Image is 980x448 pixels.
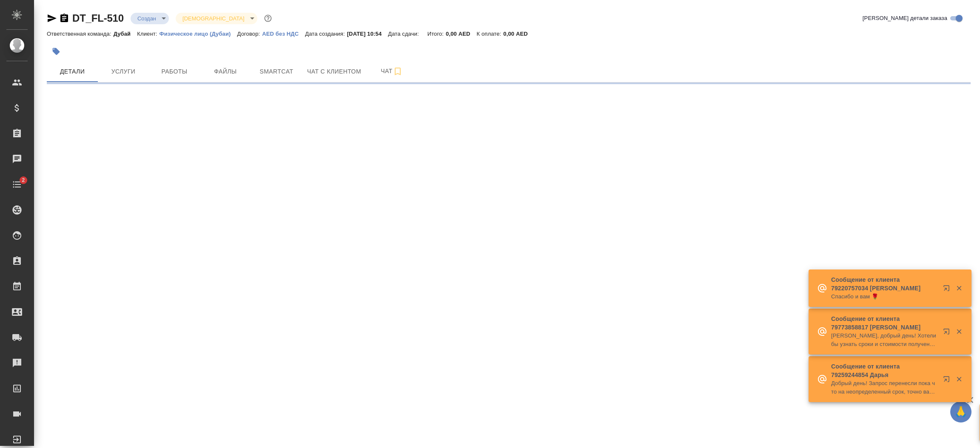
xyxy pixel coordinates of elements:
[427,31,446,37] p: Итого:
[154,66,195,77] span: Работы
[180,15,247,22] button: [DEMOGRAPHIC_DATA]
[262,30,305,37] a: AED без НДС
[176,13,257,24] div: Создан
[131,13,169,24] div: Создан
[262,31,305,37] p: AED без НДС
[477,31,504,37] p: К оплате:
[938,371,958,391] button: Открыть в новой вкладке
[305,31,347,37] p: Дата создания:
[831,379,937,396] p: Добрый день! Запрос перенесли пока что на неопределенный срок, точно вам сказать не могу. Какая-то п
[103,66,144,77] span: Услуги
[347,31,388,37] p: [DATE] 10:54
[503,31,534,37] p: 0,00 AED
[950,375,968,383] button: Закрыть
[47,31,114,37] p: Ответственная команда:
[114,31,137,37] p: Дубай
[47,42,66,61] button: Добавить тэг
[52,66,93,77] span: Детали
[237,31,262,37] p: Договор:
[205,66,246,77] span: Файлы
[135,15,159,22] button: Создан
[371,66,412,77] span: Чат
[831,315,937,332] p: Сообщение от клиента 79773858817 [PERSON_NAME]
[160,31,237,37] p: Физическое лицо (Дубаи)
[59,13,69,23] button: Скопировать ссылку
[938,280,958,300] button: Открыть в новой вкладке
[831,275,937,292] p: Сообщение от клиента 79220757034 [PERSON_NAME]
[446,31,476,37] p: 0,00 AED
[938,323,958,343] button: Открыть в новой вкладке
[47,13,57,23] button: Скопировать ссылку для ЯМессенджера
[831,332,937,349] p: [PERSON_NAME], добрый день! Хотели бы узнать сроки и стоимости получения справки о несудимости с ...
[307,66,361,77] span: Чат с клиентом
[256,66,297,77] span: Smartcat
[388,31,421,37] p: Дата сдачи:
[950,284,968,292] button: Закрыть
[137,31,159,37] p: Клиент:
[262,13,273,24] button: Доп статусы указывают на важность/срочность заказа
[393,66,403,77] svg: Подписаться
[831,362,937,379] p: Сообщение от клиента 79259244854 Дарья
[17,176,30,184] span: 2
[950,328,968,335] button: Закрыть
[863,14,947,23] span: [PERSON_NAME] детали заказа
[831,292,937,301] p: Спасибо и вам 🌹
[160,30,237,37] a: Физическое лицо (Дубаи)
[2,174,32,195] a: 2
[72,12,124,24] a: DT_FL-510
